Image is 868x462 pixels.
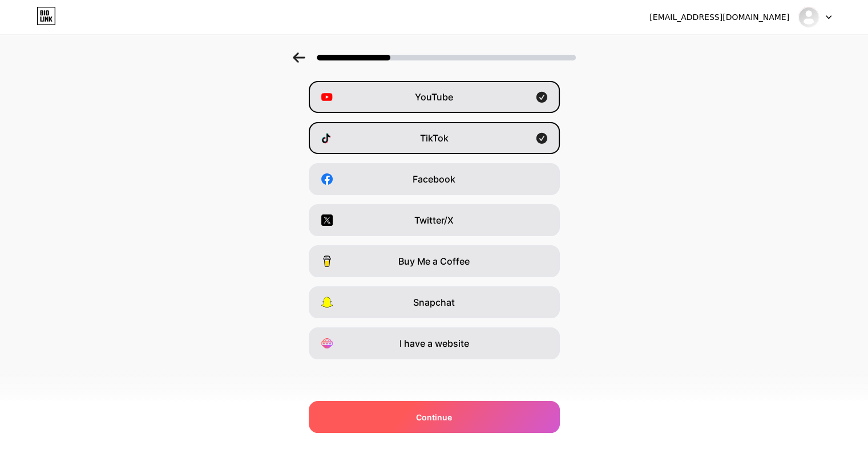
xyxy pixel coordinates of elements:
[414,213,454,227] span: Twitter/X
[413,172,455,186] span: Facebook
[420,131,449,145] span: TikTok
[399,337,469,350] span: I have a website
[416,411,452,423] span: Continue
[649,11,789,23] div: [EMAIL_ADDRESS][DOMAIN_NAME]
[398,254,470,268] span: Buy Me a Coffee
[415,90,453,104] span: YouTube
[413,295,455,309] span: Snapchat
[798,6,819,28] img: shadi_liftz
